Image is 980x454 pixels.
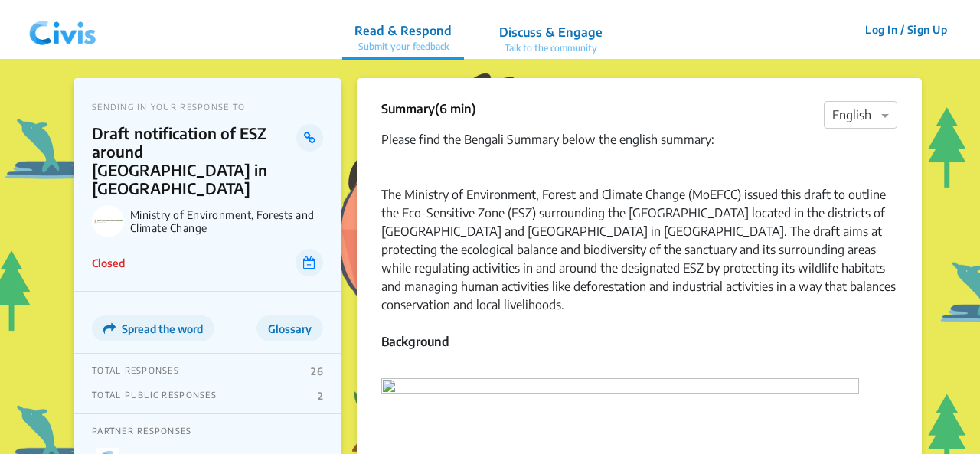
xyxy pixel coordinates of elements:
[499,41,603,55] p: Talk to the community
[268,322,312,335] span: Glossary
[92,255,125,271] p: Closed
[354,21,452,40] p: Read & Respond
[381,130,897,149] div: Please find the Bengali Summary below the english summary:
[92,205,124,237] img: Ministry of Environment, Forests and Climate Change logo
[381,167,897,314] div: The Ministry of Environment, Forest and Climate Change (MoEFCC) issued this draft to outline the ...
[92,124,296,198] p: Draft notification of ESZ around [GEOGRAPHIC_DATA] in [GEOGRAPHIC_DATA]
[130,208,323,234] p: Ministry of Environment, Forests and Climate Change
[256,315,323,341] button: Glossary
[92,365,179,377] p: TOTAL RESPONSES
[855,18,957,41] button: Log In / Sign Up
[381,100,476,118] p: Summary
[92,426,323,436] p: PARTNER RESPONSES
[23,7,103,53] img: navlogo.png
[499,23,603,41] p: Discuss & Engage
[122,322,203,335] span: Spread the word
[354,40,452,54] p: Submit your feedback
[381,334,449,349] strong: Background
[311,365,323,377] p: 26
[435,101,476,116] span: (6 min)
[318,390,323,402] p: 2
[92,390,217,402] p: TOTAL PUBLIC RESPONSES
[92,102,323,112] p: SENDING IN YOUR RESPONSE TO
[92,315,214,341] button: Spread the word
